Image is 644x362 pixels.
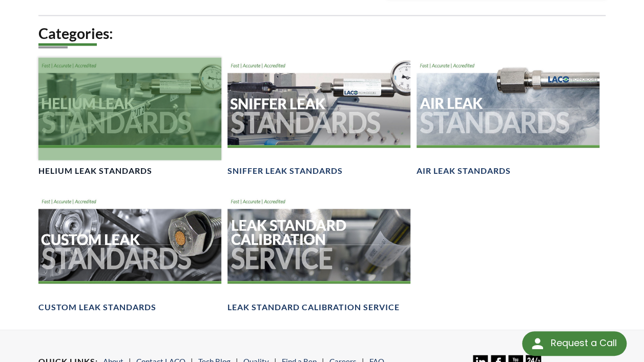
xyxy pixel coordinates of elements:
h4: Sniffer Leak Standards [227,166,343,176]
a: Leak Standard Calibration Service headerLeak Standard Calibration Service [227,193,410,313]
div: Request a Call [522,331,627,356]
h2: Categories: [38,24,606,43]
div: Request a Call [550,331,616,355]
img: round button [529,335,546,352]
h4: Custom Leak Standards [38,301,156,312]
h4: Air Leak Standards [417,166,511,176]
h4: Helium Leak Standards [38,166,152,176]
h4: Leak Standard Calibration Service [227,301,400,312]
a: Customer Leak Standards headerCustom Leak Standards [38,193,221,313]
a: Sniffer Leak Standards headerSniffer Leak Standards [227,57,410,177]
a: Helium Leak Standards headerHelium Leak Standards [38,57,221,177]
a: Air Leak Standards headerAir Leak Standards [417,57,599,177]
